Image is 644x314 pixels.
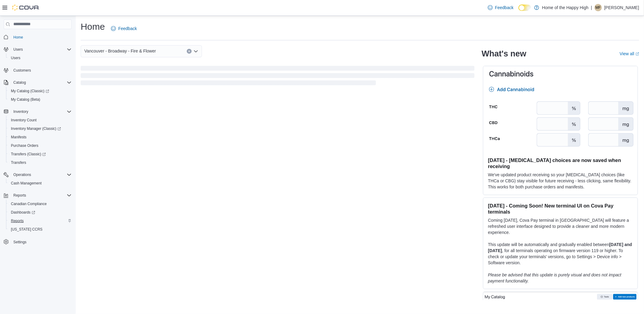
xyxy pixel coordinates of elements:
button: Operations [11,171,34,178]
span: Cash Management [8,180,72,187]
span: Feedback [118,25,137,32]
span: Users [11,56,20,60]
span: My Catalog (Classic) [8,87,72,95]
a: My Catalog (Classic) [6,87,74,95]
button: Transfers [6,158,74,167]
span: Inventory [13,109,28,114]
a: Settings [11,238,29,246]
span: Operations [11,171,72,178]
a: Purchase Orders [8,142,41,149]
a: Dashboards [8,209,38,216]
svg: External link [636,52,639,56]
button: Purchase Orders [6,141,74,150]
p: We've updated product receiving so your [MEDICAL_DATA] choices (like THCa or CBG) stay visible fo... [488,172,633,190]
span: [US_STATE] CCRS [11,227,42,232]
span: My Catalog (Classic) [11,89,49,93]
span: Feedback [495,5,514,11]
span: Customers [11,66,72,74]
button: Users [1,45,74,54]
span: Reports [11,218,24,223]
span: Reports [8,217,72,225]
span: Settings [13,240,26,245]
a: Transfers (Classic) [6,150,74,158]
button: Customers [1,66,74,75]
h1: Home [81,21,105,33]
a: Transfers (Classic) [8,150,48,158]
button: Inventory Count [6,116,74,124]
a: Canadian Compliance [8,200,49,208]
span: Reports [13,193,26,198]
h3: [DATE] - Coming Soon! New terminal UI on Cova Pay terminals [488,203,633,215]
span: Inventory Manager (Classic) [8,125,72,132]
span: My Catalog (Beta) [8,96,72,103]
span: Reports [11,192,72,199]
button: Open list of options [193,49,198,54]
a: Reports [8,217,26,225]
span: Manifests [8,133,72,141]
div: Madison Falletta [595,4,602,11]
button: Clear input [187,49,192,54]
a: Users [8,54,23,62]
button: Reports [11,192,29,199]
button: Reports [1,191,74,200]
button: Reports [6,217,74,225]
span: Inventory Manager (Classic) [11,126,61,131]
p: Coming [DATE], Cova Pay terminal in [GEOGRAPHIC_DATA] will feature a refreshed user interface des... [488,217,633,235]
nav: Complex example [4,30,72,262]
span: Operations [13,172,31,177]
a: Inventory Manager (Classic) [6,124,74,133]
span: Users [8,54,72,62]
button: Settings [1,237,74,246]
span: Home [11,33,72,41]
a: Inventory Manager (Classic) [8,125,63,132]
button: My Catalog (Beta) [6,95,74,104]
span: Inventory Count [11,118,37,123]
span: Purchase Orders [11,143,39,148]
button: Users [6,54,74,62]
button: Inventory [1,107,74,116]
span: Dashboards [8,209,72,216]
p: [PERSON_NAME] [604,4,639,11]
a: View allExternal link [620,51,639,56]
span: Transfers [8,159,72,166]
img: Cova [12,5,39,11]
span: Manifests [11,135,26,140]
button: Catalog [11,79,28,86]
a: Transfers [8,159,29,166]
a: [US_STATE] CCRS [8,226,45,233]
h3: [DATE] - [MEDICAL_DATA] choices are now saved when receiving [488,157,633,169]
span: Catalog [11,79,72,86]
span: Customers [13,68,31,73]
em: Please be advised that this update is purely visual and does not impact payment functionality. [488,272,622,283]
span: Cash Management [11,181,42,186]
span: Canadian Compliance [11,201,47,206]
p: Home of the Happy High [542,4,589,11]
span: My Catalog (Beta) [11,97,40,102]
a: Cash Management [8,180,44,187]
span: Users [11,46,72,53]
span: Loading [81,67,475,86]
span: Washington CCRS [8,226,72,233]
button: Cash Management [6,179,74,187]
span: Catalog [13,80,26,85]
strong: [DATE] and [DATE] [488,242,632,253]
span: MF [595,4,601,11]
span: Users [13,47,23,52]
span: Transfers (Classic) [8,150,72,158]
span: Home [13,35,23,40]
button: Canadian Compliance [6,200,74,208]
button: Manifests [6,133,74,141]
input: Dark Mode [518,5,531,11]
a: Feedback [485,2,516,14]
a: Dashboards [6,208,74,217]
button: [US_STATE] CCRS [6,225,74,234]
a: Home [11,34,25,41]
span: Purchase Orders [8,142,72,149]
span: Transfers (Classic) [11,152,46,157]
span: Settings [11,238,72,245]
p: | [591,4,592,11]
button: Operations [1,171,74,179]
a: Customers [11,67,33,74]
span: Canadian Compliance [8,200,72,208]
button: Users [11,46,25,53]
